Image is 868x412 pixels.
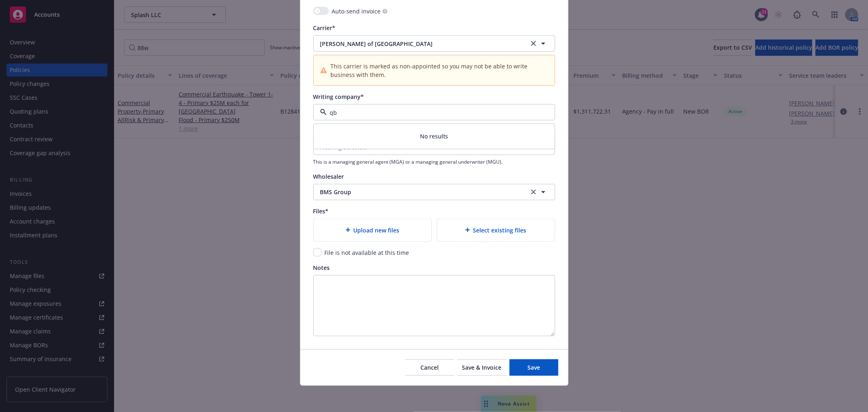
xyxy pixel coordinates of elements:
[325,249,409,256] span: File is not available at this time
[473,226,527,234] span: Select existing files
[313,93,364,101] span: Writing company*
[354,226,400,234] span: Upload new files
[420,364,439,371] span: Cancel
[314,124,555,149] span: No results
[332,7,381,15] span: Auto-send invoice
[313,24,336,32] span: Carrier*
[529,39,538,48] a: clear selection
[529,187,538,197] a: clear selection
[320,188,516,196] span: BMS Group
[437,219,555,242] div: Select existing files
[509,359,558,376] button: Save
[327,108,538,117] input: Select a writing company
[313,207,329,215] span: Files*
[313,173,344,180] span: Wholesaler
[320,39,516,48] span: [PERSON_NAME] of [GEOGRAPHIC_DATA]
[313,264,330,272] span: Notes
[457,359,506,376] button: Save & Invoice
[405,359,454,376] button: Cancel
[330,62,548,79] span: This carrier is marked as non-appointed so you may not be able to write business with them.
[313,35,555,52] button: [PERSON_NAME] of [GEOGRAPHIC_DATA]clear selection
[462,364,501,371] span: Save & Invoice
[313,158,555,165] span: This is a managing general agent (MGA) or a managing general underwriter (MGU).
[527,364,540,371] span: Save
[313,219,432,242] div: Upload new files
[313,184,555,200] button: BMS Groupclear selection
